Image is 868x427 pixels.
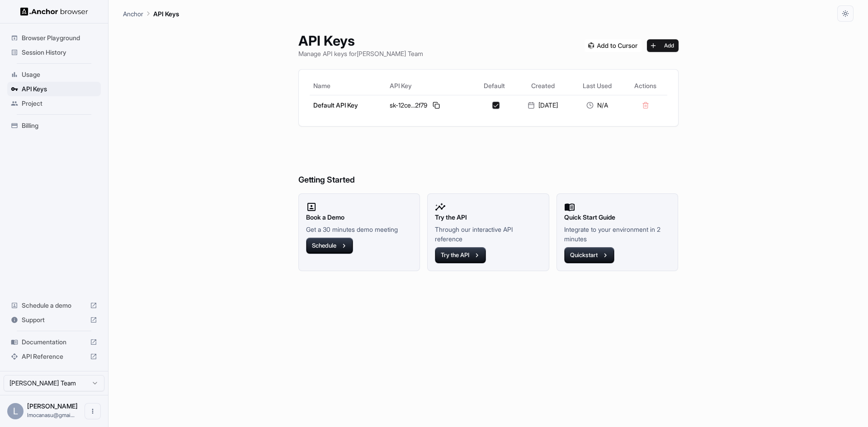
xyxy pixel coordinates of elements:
[22,70,97,79] span: Usage
[7,313,101,327] div: Support
[435,212,542,222] h2: Try the API
[7,349,101,364] div: API Reference
[7,118,101,133] div: Billing
[22,33,97,42] span: Browser Playground
[298,49,423,58] p: Manage API keys for [PERSON_NAME] Team
[27,402,78,410] span: Lucian Mocanasu
[574,101,620,110] div: N/A
[7,403,24,419] div: L
[22,121,97,130] span: Billing
[564,225,671,244] p: Integrate to your environment in 2 minutes
[571,77,624,95] th: Last Used
[306,225,413,234] p: Get a 30 minutes demo meeting
[431,100,442,111] button: Copy API key
[123,9,143,19] p: Anchor
[515,77,571,95] th: Created
[20,7,88,16] img: Anchor Logo
[7,96,101,111] div: Project
[473,77,515,95] th: Default
[22,99,97,108] span: Project
[624,77,667,95] th: Actions
[22,352,86,361] span: API Reference
[7,298,101,313] div: Schedule a demo
[647,39,679,52] button: Add
[435,247,486,263] button: Try the API
[564,212,671,222] h2: Quick Start Guide
[123,9,179,19] nav: breadcrumb
[7,82,101,96] div: API Keys
[153,9,179,19] p: API Keys
[85,403,101,419] button: Open menu
[390,100,470,111] div: sk-12ce...2f79
[7,67,101,82] div: Usage
[306,238,353,254] button: Schedule
[22,338,86,347] span: Documentation
[585,39,642,52] img: Add anchorbrowser MCP server to Cursor
[435,225,542,244] p: Through our interactive API reference
[22,301,86,310] span: Schedule a demo
[298,33,423,49] h1: API Keys
[564,247,614,263] button: Quickstart
[386,77,473,95] th: API Key
[7,31,101,45] div: Browser Playground
[22,48,97,57] span: Session History
[519,101,567,110] div: [DATE]
[298,137,679,187] h6: Getting Started
[22,84,97,94] span: API Keys
[310,95,386,115] td: Default API Key
[306,212,413,222] h2: Book a Demo
[7,45,101,60] div: Session History
[27,412,75,418] span: lmocanasu@gmail.com
[7,335,101,349] div: Documentation
[310,77,386,95] th: Name
[22,315,86,324] span: Support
